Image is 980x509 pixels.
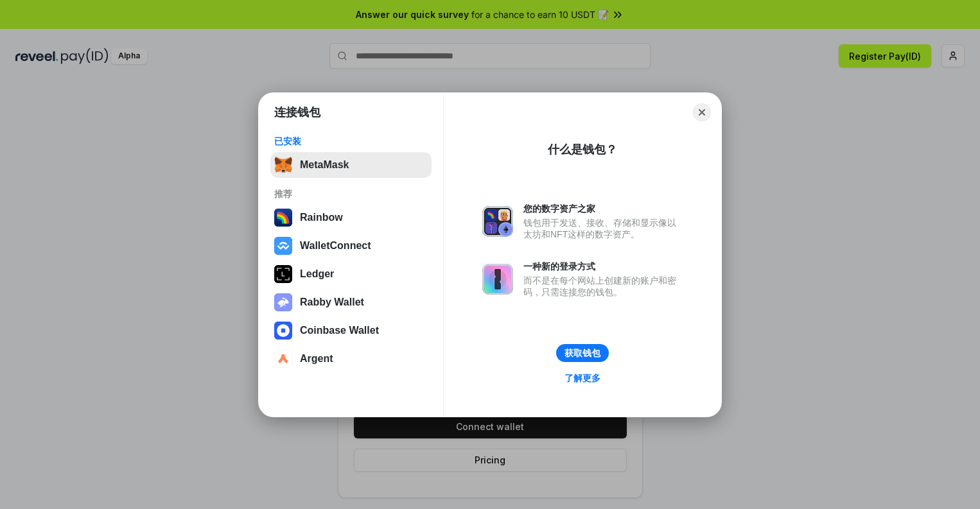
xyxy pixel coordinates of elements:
button: Coinbase Wallet [270,318,432,343]
button: Rabby Wallet [270,289,432,315]
img: svg+xml,%3Csvg%20xmlns%3D%22http%3A%2F%2Fwww.w3.org%2F2000%2Fsvg%22%20width%3D%2228%22%20height%3... [274,265,292,283]
div: 钱包用于发送、接收、存储和显示像以太坊和NFT这样的数字资产。 [523,217,683,240]
div: Ledger [300,268,334,280]
button: WalletConnect [270,233,432,259]
div: 什么是钱包？ [548,142,617,157]
img: svg+xml,%3Csvg%20width%3D%22120%22%20height%3D%22120%22%20viewBox%3D%220%200%20120%20120%22%20fil... [274,209,292,227]
button: MetaMask [270,152,432,178]
div: WalletConnect [300,240,371,252]
div: 一种新的登录方式 [523,261,683,272]
button: Ledger [270,261,432,287]
button: Rainbow [270,205,432,230]
img: svg+xml,%3Csvg%20width%3D%2228%22%20height%3D%2228%22%20viewBox%3D%220%200%2028%2028%22%20fill%3D... [274,237,292,255]
button: Argent [270,346,432,372]
button: 获取钱包 [556,344,609,362]
div: Coinbase Wallet [300,325,379,336]
img: svg+xml,%3Csvg%20xmlns%3D%22http%3A%2F%2Fwww.w3.org%2F2000%2Fsvg%22%20fill%3D%22none%22%20viewBox... [482,264,513,295]
img: svg+xml,%3Csvg%20xmlns%3D%22http%3A%2F%2Fwww.w3.org%2F2000%2Fsvg%22%20fill%3D%22none%22%20viewBox... [482,206,513,237]
a: 了解更多 [557,370,608,386]
div: Rabby Wallet [300,297,364,308]
img: svg+xml,%3Csvg%20width%3D%2228%22%20height%3D%2228%22%20viewBox%3D%220%200%2028%2028%22%20fill%3D... [274,322,292,340]
div: Argent [300,353,333,365]
img: svg+xml,%3Csvg%20fill%3D%22none%22%20height%3D%2233%22%20viewBox%3D%220%200%2035%2033%22%20width%... [274,156,292,174]
div: 了解更多 [564,372,600,384]
div: 推荐 [274,188,428,200]
div: 获取钱包 [564,347,600,359]
h1: 连接钱包 [274,105,320,120]
div: Rainbow [300,212,343,223]
div: 而不是在每个网站上创建新的账户和密码，只需连接您的钱包。 [523,275,683,298]
div: MetaMask [300,159,349,171]
img: svg+xml,%3Csvg%20width%3D%2228%22%20height%3D%2228%22%20viewBox%3D%220%200%2028%2028%22%20fill%3D... [274,350,292,368]
img: svg+xml,%3Csvg%20xmlns%3D%22http%3A%2F%2Fwww.w3.org%2F2000%2Fsvg%22%20fill%3D%22none%22%20viewBox... [274,293,292,311]
div: 已安装 [274,135,428,147]
button: Close [693,103,711,121]
div: 您的数字资产之家 [523,203,683,214]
